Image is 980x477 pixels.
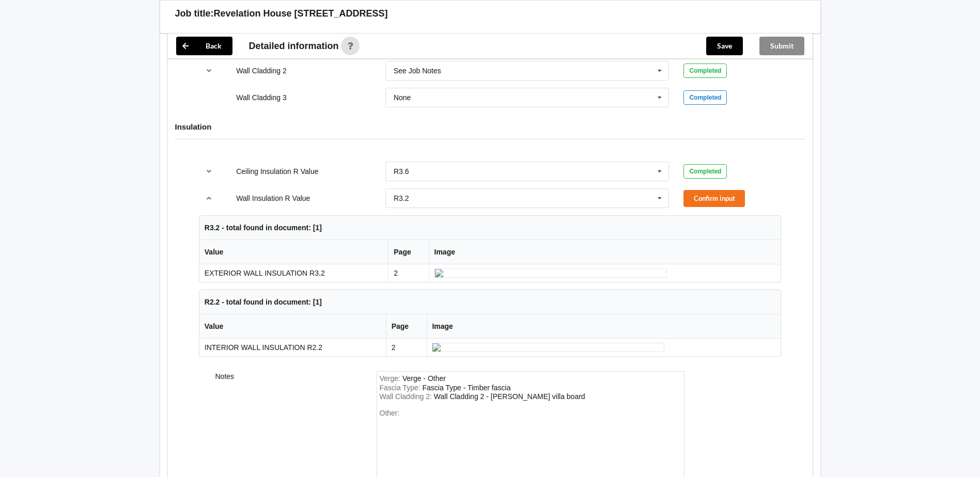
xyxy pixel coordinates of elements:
[394,168,409,175] div: R3.6
[199,240,388,264] th: Value
[394,94,411,101] div: None
[386,339,427,356] td: 2
[394,67,441,74] div: See Job Notes
[199,339,386,356] td: INTERIOR WALL INSULATION R2.2
[423,384,511,392] div: FasciaType
[199,314,386,339] th: Value
[199,290,781,314] th: R2.2 - total found in document: [1]
[199,162,219,181] button: reference-toggle
[236,67,287,75] label: Wall Cladding 2
[683,90,727,105] div: Completed
[706,37,743,55] button: Save
[236,167,318,176] label: Ceiling Insulation R Value
[388,240,428,264] th: Page
[236,194,310,202] label: Wall Insulation R Value
[175,8,214,20] h3: Job title:
[380,374,402,383] span: Verge :
[683,63,727,78] div: Completed
[388,264,428,282] td: 2
[683,190,745,207] button: Confirm input
[176,37,232,55] button: Back
[380,384,423,392] span: Fascia Type :
[429,240,781,264] th: Image
[380,409,400,417] span: Other:
[199,61,219,80] button: reference-toggle
[236,93,287,102] label: Wall Cladding 3
[380,392,434,401] span: Wall Cladding 2 :
[427,314,781,339] th: Image
[394,195,409,202] div: R3.2
[175,122,805,132] h4: Insulation
[199,264,388,282] td: EXTERIOR WALL INSULATION R3.2
[249,41,339,51] span: Detailed information
[432,343,664,352] img: ai_input-page2-WallInsulationRValue-2-0.jpeg
[402,374,446,383] div: Verge
[199,216,781,240] th: R3.2 - total found in document: [1]
[214,8,388,20] h3: Revelation House [STREET_ADDRESS]
[386,314,427,339] th: Page
[434,392,585,401] div: WallCladding2
[199,189,219,208] button: reference-toggle
[683,164,727,179] div: Completed
[434,268,667,278] img: ai_input-page2-WallInsulationRValue-1-0.jpeg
